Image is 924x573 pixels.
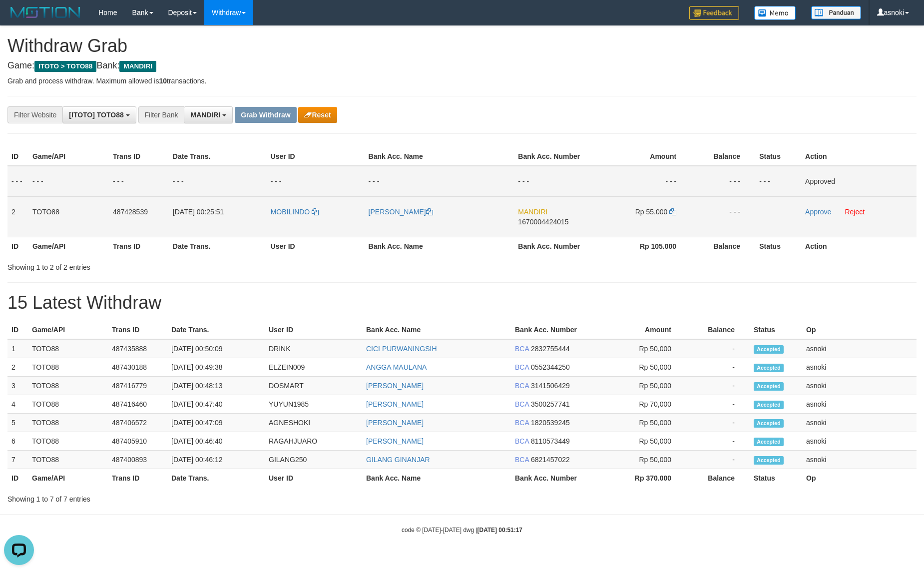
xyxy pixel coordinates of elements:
[531,419,570,427] span: Copy 1820539245 to clipboard
[591,432,686,451] td: Rp 50,000
[7,106,62,123] div: Filter Website
[7,451,28,469] td: 7
[173,208,224,216] span: [DATE] 00:25:51
[691,196,755,237] td: - - -
[267,147,365,166] th: User ID
[167,469,265,488] th: Date Trans.
[802,321,917,339] th: Op
[298,107,337,123] button: Reset
[28,451,108,469] td: TOTO88
[754,456,784,465] span: Accepted
[686,469,750,488] th: Balance
[167,395,265,414] td: [DATE] 00:47:40
[138,106,184,123] div: Filter Bank
[365,237,514,255] th: Bank Acc. Name
[7,147,28,166] th: ID
[754,364,784,372] span: Accepted
[518,218,568,226] span: Copy 1670004424015 to clipboard
[366,437,424,445] a: [PERSON_NAME]
[28,358,108,377] td: TOTO88
[591,358,686,377] td: Rp 50,000
[7,237,28,255] th: ID
[7,414,28,432] td: 5
[802,339,917,358] td: asnoki
[362,321,511,339] th: Bank Acc. Name
[801,237,917,255] th: Action
[7,166,28,197] td: - - -
[167,321,265,339] th: Date Trans.
[28,321,108,339] th: Game/API
[515,437,529,445] span: BCA
[686,377,750,395] td: -
[515,456,529,464] span: BCA
[802,451,917,469] td: asnoki
[591,321,686,339] th: Amount
[267,237,365,255] th: User ID
[591,339,686,358] td: Rp 50,000
[167,414,265,432] td: [DATE] 00:47:09
[755,237,801,255] th: Status
[271,208,319,216] a: MOBILINDO
[515,363,529,371] span: BCA
[265,377,362,395] td: DOSMART
[108,321,167,339] th: Trans ID
[28,237,109,255] th: Game/API
[514,237,595,255] th: Bank Acc. Number
[802,395,917,414] td: asnoki
[595,147,691,166] th: Amount
[7,5,83,20] img: MOTION_logo.png
[7,61,917,71] h4: Game: Bank:
[109,166,169,197] td: - - -
[591,414,686,432] td: Rp 50,000
[108,451,167,469] td: 487400893
[28,395,108,414] td: TOTO88
[7,293,917,313] h1: 15 Latest Withdraw
[595,166,691,197] td: - - -
[28,339,108,358] td: TOTO88
[686,414,750,432] td: -
[108,395,167,414] td: 487416460
[7,432,28,451] td: 6
[159,77,167,85] strong: 10
[108,339,167,358] td: 487435888
[591,377,686,395] td: Rp 50,000
[754,401,784,409] span: Accepted
[108,432,167,451] td: 487405910
[28,166,109,197] td: - - -
[691,166,755,197] td: - - -
[169,237,267,255] th: Date Trans.
[28,147,109,166] th: Game/API
[7,196,28,237] td: 2
[754,438,784,446] span: Accepted
[62,106,136,123] button: [ITOTO] TOTO88
[108,469,167,488] th: Trans ID
[169,147,267,166] th: Date Trans.
[265,321,362,339] th: User ID
[366,345,437,353] a: CICI PURWANINGSIH
[514,147,595,166] th: Bank Acc. Number
[366,419,424,427] a: [PERSON_NAME]
[811,6,861,19] img: panduan.png
[167,339,265,358] td: [DATE] 00:50:09
[801,147,917,166] th: Action
[366,382,424,390] a: [PERSON_NAME]
[805,208,831,216] a: Approve
[511,321,591,339] th: Bank Acc. Number
[802,469,917,488] th: Op
[28,432,108,451] td: TOTO88
[365,147,514,166] th: Bank Acc. Name
[108,358,167,377] td: 487430188
[802,377,917,395] td: asnoki
[7,358,28,377] td: 2
[7,36,917,56] h1: Withdraw Grab
[750,321,802,339] th: Status
[267,166,365,197] td: - - -
[366,363,427,371] a: ANGGA MAULANA
[167,432,265,451] td: [DATE] 00:46:40
[686,339,750,358] td: -
[801,166,917,197] td: Approved
[108,414,167,432] td: 487406572
[7,490,378,504] div: Showing 1 to 7 of 7 entries
[754,382,784,391] span: Accepted
[265,469,362,488] th: User ID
